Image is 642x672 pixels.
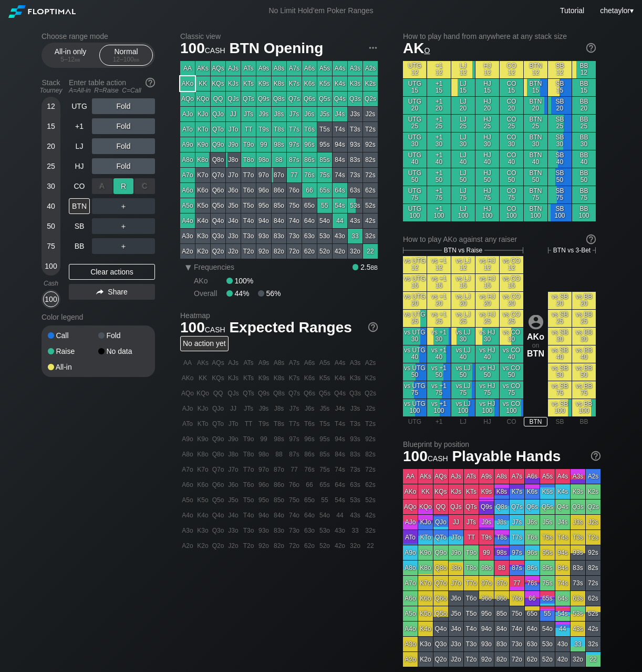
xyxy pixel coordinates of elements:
[302,122,317,137] div: T6s
[572,133,596,150] div: BB 30
[241,183,256,198] div: T6o
[333,213,347,228] div: 44
[590,450,602,462] img: help.32db89a4.svg
[241,213,256,228] div: T4o
[272,122,286,137] div: T8s
[69,198,90,214] div: BTN
[241,244,256,259] div: T2o
[98,332,149,339] div: Fold
[256,91,271,106] div: Q9s
[241,198,256,213] div: T5o
[348,91,363,106] div: Q3s
[403,40,430,56] span: AK
[500,150,523,168] div: CO 40
[363,107,378,121] div: J2s
[548,204,572,221] div: SB 100
[226,229,241,243] div: J3o
[256,229,271,243] div: 93o
[475,133,499,150] div: HJ 30
[427,150,451,168] div: +1 40
[256,198,271,213] div: 95o
[548,79,572,96] div: SB 15
[287,91,302,106] div: Q7s
[572,204,596,221] div: BB 100
[211,183,225,198] div: Q6o
[317,198,332,213] div: 55
[572,79,596,96] div: BB 15
[46,45,95,65] div: All-in only
[348,61,363,76] div: A3s
[348,229,363,243] div: 33
[585,233,597,245] img: help.32db89a4.svg
[69,158,90,174] div: HJ
[475,79,499,96] div: HJ 15
[227,40,325,58] span: BTN Opening
[363,61,378,76] div: A2s
[43,238,59,254] div: 75
[302,198,317,213] div: 65o
[92,238,155,254] div: ＋
[548,133,572,150] div: SB 30
[317,168,332,182] div: 75s
[241,107,256,121] div: JTs
[451,61,475,78] div: LJ 12
[317,183,332,198] div: 65s
[211,244,225,259] div: Q2o
[211,229,225,243] div: Q3o
[287,107,302,121] div: J7s
[302,137,317,152] div: 96s
[500,79,523,96] div: CO 15
[92,98,155,114] div: Fold
[211,137,225,152] div: Q9o
[43,258,59,274] div: 100
[241,229,256,243] div: T3o
[195,244,210,259] div: K2o
[403,133,427,150] div: UTG 30
[475,61,499,78] div: HJ 12
[195,152,210,167] div: K8o
[427,204,451,221] div: +1 100
[524,97,547,114] div: BTN 20
[403,186,427,203] div: UTG 75
[180,152,195,167] div: A8o
[451,168,475,186] div: LJ 50
[524,168,547,186] div: BTN 50
[475,97,499,114] div: HJ 20
[272,107,286,121] div: J8s
[367,42,379,54] img: ellipsis.fd386fe8.svg
[524,204,547,221] div: BTN 100
[75,56,80,63] span: bb
[317,229,332,243] div: 53o
[333,76,347,91] div: K4s
[256,76,271,91] div: K9s
[226,152,241,167] div: J8o
[548,97,572,114] div: SB 20
[500,168,523,186] div: CO 50
[302,152,317,167] div: 86s
[348,168,363,182] div: 73s
[363,198,378,213] div: 52s
[524,133,547,150] div: BTN 30
[524,79,547,96] div: BTN 15
[317,76,332,91] div: K5s
[302,107,317,121] div: J6s
[96,289,103,295] img: share.864f2f62.svg
[524,61,547,78] div: BTN 12
[272,229,286,243] div: 83o
[403,150,427,168] div: UTG 40
[500,97,523,114] div: CO 20
[348,122,363,137] div: T3s
[226,183,241,198] div: J6o
[180,32,378,40] h2: Classic view
[241,168,256,182] div: T7o
[317,91,332,106] div: Q5s
[226,198,241,213] div: J5o
[427,168,451,186] div: +1 50
[180,61,195,76] div: AA
[92,158,155,174] div: Fold
[92,198,155,214] div: ＋
[211,198,225,213] div: Q5o
[403,115,427,132] div: UTG 25
[69,74,155,98] div: Enter table action
[195,198,210,213] div: K5o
